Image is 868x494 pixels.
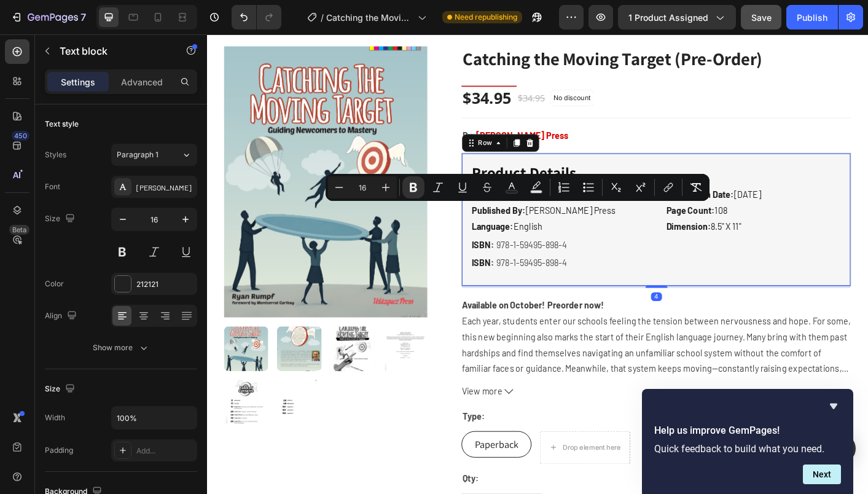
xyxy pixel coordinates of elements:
[285,106,300,118] strong: By:
[284,296,443,307] strong: Available on October! Preorder now!
[294,225,321,245] div: Rich Text Editor. Editing area: main
[45,278,64,289] div: Color
[512,190,566,202] strong: Page Count:
[9,225,29,235] div: Beta
[136,279,194,290] div: 212121
[45,445,73,456] div: Padding
[295,208,342,220] strong: Language:
[455,12,517,23] span: Need republishing
[512,173,588,184] strong: Publication Date:
[295,229,320,240] strong: ISBN:
[345,62,378,79] div: $34.95
[321,245,402,265] h2: 978-1-59495-898-4
[396,456,461,466] div: Drop element here
[299,447,347,467] div: Paperback
[5,5,92,29] button: 7
[45,149,66,160] div: Styles
[45,308,79,324] div: Align
[300,116,320,127] div: Row
[628,11,708,24] span: 1 product assigned
[284,442,362,472] button: Paperback
[326,174,710,201] div: Editor contextual toolbar
[45,381,77,398] div: Size
[751,12,772,23] span: Save
[295,248,320,260] strong: ISBN:
[295,173,320,184] strong: ISBN:
[80,10,86,25] p: 7
[495,288,507,297] div: 4
[284,389,718,407] button: View more
[741,5,781,29] button: Save
[284,389,329,407] span: View more
[207,34,868,494] iframe: To enrich screen reader interactions, please activate Accessibility in Grammarly extension settings
[285,420,310,431] strong: Type:
[386,65,428,76] p: No discount
[284,58,340,83] div: $34.95
[295,143,412,165] strong: Product Details
[321,11,324,24] span: /
[45,337,197,359] button: Show more
[618,5,736,29] button: 1 product assigned
[45,119,79,130] div: Text style
[136,182,194,193] div: [PERSON_NAME]
[512,170,707,223] p: [DATE] 108 8.5" X 11"
[654,399,841,484] div: Help us improve GemPages!
[117,149,158,160] span: Paragraph 1
[295,170,490,188] p: 978-1-59495-898-4
[45,412,65,423] div: Width
[326,11,413,24] span: Catching the Moving Target - Product Page
[797,11,827,24] div: Publish
[654,423,841,438] h2: Help us improve GemPages!
[294,169,491,224] div: Rich Text Editor. Editing area: main
[826,399,841,414] button: Hide survey
[45,181,60,192] div: Font
[654,443,841,455] p: Quick feedback to build what you need.
[284,14,718,42] h1: Catching the Moving Target (Pre-Order)
[60,44,164,58] p: Text block
[295,188,490,224] p: [PERSON_NAME] Press English
[321,225,402,245] h2: 978-1-59495-898-4
[12,131,29,141] div: 450
[93,342,150,354] div: Show more
[112,407,197,429] input: Auto
[295,190,355,202] strong: Published By:
[136,445,194,457] div: Add...
[61,76,95,88] p: Settings
[121,76,163,88] p: Advanced
[300,106,403,118] strong: [PERSON_NAME] Press
[512,208,562,220] strong: Dimension:
[45,211,77,227] div: Size
[111,144,197,166] button: Paragraph 1
[284,311,718,382] div: Each year, students enter our schools feeling the tension between nervousness and hope. For some,...
[232,5,281,29] div: Undo/Redo
[803,465,841,484] button: Next question
[786,5,838,29] button: Publish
